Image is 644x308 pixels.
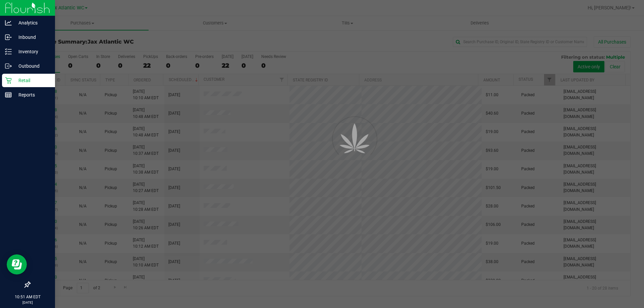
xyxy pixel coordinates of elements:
[12,48,52,56] p: Inventory
[5,91,12,98] inline-svg: Reports
[5,77,12,84] inline-svg: Retail
[12,62,52,70] p: Outbound
[7,254,27,274] iframe: Resource center
[5,48,12,55] inline-svg: Inventory
[3,300,52,305] p: [DATE]
[3,294,52,300] p: 10:51 AM EDT
[12,33,52,41] p: Inbound
[12,76,52,84] p: Retail
[12,91,52,99] p: Reports
[12,19,52,27] p: Analytics
[5,63,12,69] inline-svg: Outbound
[5,19,12,26] inline-svg: Analytics
[5,34,12,41] inline-svg: Inbound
